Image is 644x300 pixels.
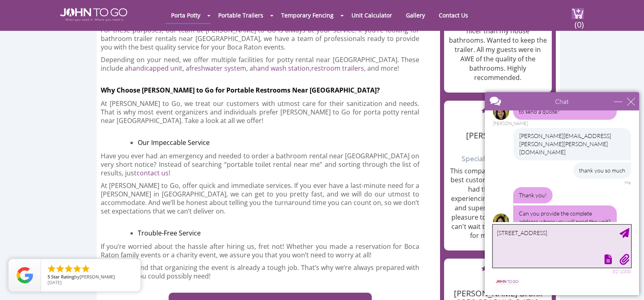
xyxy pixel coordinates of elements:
iframe: Live Chat Box [480,87,644,300]
li:  [72,264,82,274]
a: Portable Trailers [212,7,269,23]
p: At [PERSON_NAME] to Go, offer quick and immediate services. If you ever have a last-minute need f... [101,181,420,216]
h2: Trouble-Free Service [138,224,419,238]
li:  [47,264,56,274]
p: For these purposes, our team at [PERSON_NAME] to Go is always at your service. If you’re looking ... [101,26,420,52]
h2: Why Choose [PERSON_NAME] to Go for Portable Restrooms Near [GEOGRAPHIC_DATA]? [101,81,440,95]
span: [DATE] [48,279,62,285]
a: Temporary Fencing [275,7,340,23]
h2: Our Impeccable Service [138,133,419,148]
span: Star Rating [51,274,74,280]
img: JOHN to go [60,8,127,21]
a: Contact Us [433,7,474,23]
h4: [PERSON_NAME] [448,119,548,140]
a: freshwater system [189,64,246,73]
span: 5 [48,274,50,280]
a: handicapped unit [128,64,182,73]
p: Depending on your need, we offer multiple facilities for potty rental near [GEOGRAPHIC_DATA]. The... [101,56,420,73]
p: We understand that organizing the event is already a tough job. That’s why we’re always prepared ... [101,263,420,281]
p: This company has the absolute best customer service I've ever had the pleasure of experiencing. T... [448,166,548,241]
a: Porta Potty [165,7,206,23]
li:  [55,264,65,274]
img: cart a [572,8,584,19]
h6: Special Event - [DATE] [448,144,548,162]
p: At [PERSON_NAME] to Go, we treat our customers with utmost care for their sanitization and needs.... [101,99,420,125]
span: (0) [574,13,584,30]
li:  [64,264,74,274]
span: [PERSON_NAME] [80,274,115,280]
img: Review Rating [17,267,33,283]
li:  [81,264,91,274]
a: hand wash station [253,64,310,73]
p: Have you ever had an emergency and needed to order a bathroom rental near [GEOGRAPHIC_DATA] on ve... [101,152,420,177]
a: contact us! [137,168,170,177]
span: by [48,274,134,280]
p: If you’re worried about the hassle after hiring us, fret not! Whether you made a reservation for ... [101,242,420,259]
a: Gallery [400,7,431,23]
a: restroom trailers [311,64,364,73]
a: Unit Calculator [345,7,398,23]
